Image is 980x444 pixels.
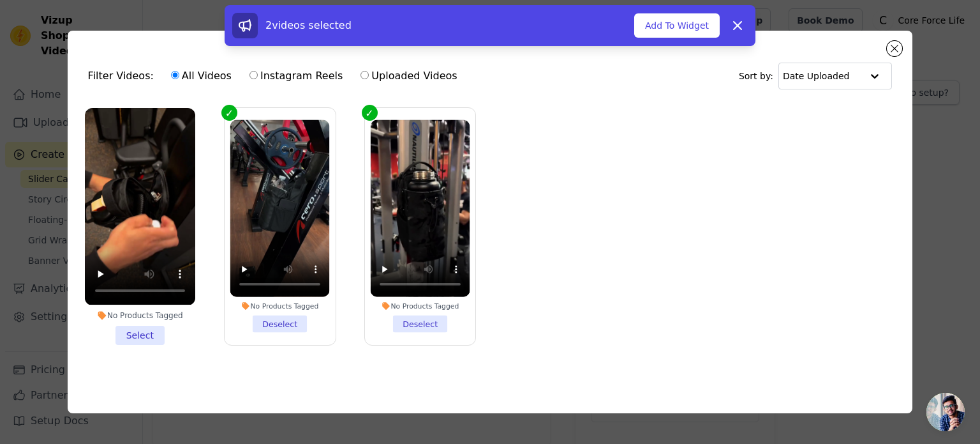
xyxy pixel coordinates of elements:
[249,68,343,84] label: Instagram Reels
[85,310,195,321] div: No Products Tagged
[926,393,965,431] div: Открытый чат
[230,302,330,311] div: No Products Tagged
[370,302,470,311] div: No Products Tagged
[170,68,232,84] label: All Videos
[360,68,457,84] label: Uploaded Videos
[88,61,464,91] div: Filter Videos:
[265,19,352,31] span: 2 videos selected
[634,13,720,38] button: Add To Widget
[739,63,893,89] div: Sort by:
